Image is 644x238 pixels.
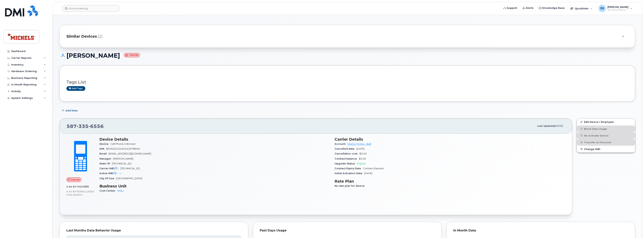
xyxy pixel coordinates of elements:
[109,152,151,155] span: [EMAIL_ADDRESS][DOMAIN_NAME]
[577,146,635,152] button: Change IMEI
[335,172,364,175] span: Initial Activation Date
[554,125,563,127] span: [DATE]
[584,134,609,137] span: Re-Activate Device
[99,157,113,160] span: Manager
[113,157,133,160] span: [PERSON_NAME]
[363,167,384,170] span: Contract Expired
[577,125,635,132] button: Block Data Usage
[359,152,367,155] span: $0.00
[110,143,136,145] span: Cell Phone Unknown
[66,190,94,196] span: included this month
[99,137,330,142] h3: Device Details
[577,139,635,146] button: Transfer to Personal
[66,86,85,91] a: Add tags
[98,34,103,39] span: (2)
[335,157,359,160] span: Contract balance
[348,143,371,145] a: 0525173354 - Bell
[116,177,142,180] span: [GEOGRAPHIC_DATA]
[335,147,356,150] span: Cancelled date
[89,123,104,129] span: 6556
[99,147,106,150] span: SIM
[260,229,435,232] div: Past Days Usage
[65,109,78,112] span: Add Note
[117,189,124,192] a: Nisku
[364,172,372,175] span: [DATE]
[335,167,363,170] span: Contract Expiry Date
[357,162,366,165] span: Eligible
[577,132,635,139] button: Re-Activate Device
[66,34,97,39] span: Similar Devices
[335,152,359,155] span: Cancellation cost
[66,80,628,84] h3: Tags List
[537,125,554,127] span: Last updated
[335,137,565,142] h3: Carrier Details
[77,123,89,129] span: 335
[71,178,80,181] span: Cancel
[99,189,117,192] span: Cost Center
[112,162,131,165] span: [TECHNICAL_ID]
[66,229,241,232] div: Last Months Data Behavior Usage
[99,177,116,180] span: City Of Use
[335,179,565,184] h3: Rate Plan
[67,123,104,129] span: 587
[99,162,112,165] span: Static IP
[66,185,82,188] span: 0.00 Bytes
[59,107,81,114] button: Add Note
[124,53,140,57] small: Cancel
[577,119,635,125] a: Edit Device / Employee
[120,167,140,170] span: [TECHNICAL_ID]
[99,143,110,145] span: Device
[99,152,109,155] span: Email
[453,229,628,232] div: In Month Data
[335,162,357,165] span: Upgrade Status
[99,167,120,170] span: Carrier IMEI
[99,172,119,175] span: Active IMEI
[59,52,635,59] h1: [PERSON_NAME]
[359,157,366,160] span: $0.00
[356,147,364,150] span: [DATE]
[99,184,330,188] h3: Business Unit
[106,147,140,150] span: 89302610104342678949
[66,190,81,193] span: 0.00 Bytes
[82,185,89,188] span: used
[335,143,348,145] span: Account
[335,184,366,187] span: No rate plan for device
[119,172,122,175] span: —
